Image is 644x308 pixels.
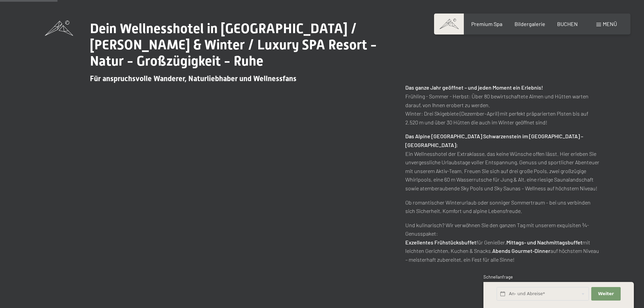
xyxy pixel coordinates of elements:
[405,221,599,264] p: Und kulinarisch? Wir verwöhnen Sie den ganzen Tag mit unserem exquisiten ¾-Genusspaket: für Genie...
[603,21,617,27] span: Menü
[483,274,513,280] span: Schnellanfrage
[557,21,578,27] a: BUCHEN
[591,287,620,301] button: Weiter
[405,83,599,126] p: Frühling - Sommer - Herbst: Über 80 bewirtschaftete Almen und Hütten warten darauf, von Ihnen ero...
[405,239,476,245] strong: Exzellentes Frühstücksbuffet
[90,74,296,83] span: Für anspruchsvolle Wanderer, Naturliebhaber und Wellnessfans
[515,21,545,27] a: Bildergalerie
[405,132,599,192] p: Ein Wellnesshotel der Extraklasse, das keine Wünsche offen lässt. Hier erleben Sie unvergessliche...
[471,21,502,27] a: Premium Spa
[90,21,377,69] span: Dein Wellnesshotel in [GEOGRAPHIC_DATA] / [PERSON_NAME] & Winter / Luxury SPA Resort - Natur - Gr...
[405,198,599,215] p: Ob romantischer Winterurlaub oder sonniger Sommertraum – bei uns verbinden sich Sicherheit, Komfo...
[598,291,614,297] span: Weiter
[492,247,550,254] strong: Abends Gourmet-Dinner
[405,84,543,91] strong: Das ganze Jahr geöffnet – und jeden Moment ein Erlebnis!
[506,239,582,245] strong: Mittags- und Nachmittagsbuffet
[405,133,583,148] strong: Das Alpine [GEOGRAPHIC_DATA] Schwarzenstein im [GEOGRAPHIC_DATA] – [GEOGRAPHIC_DATA]:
